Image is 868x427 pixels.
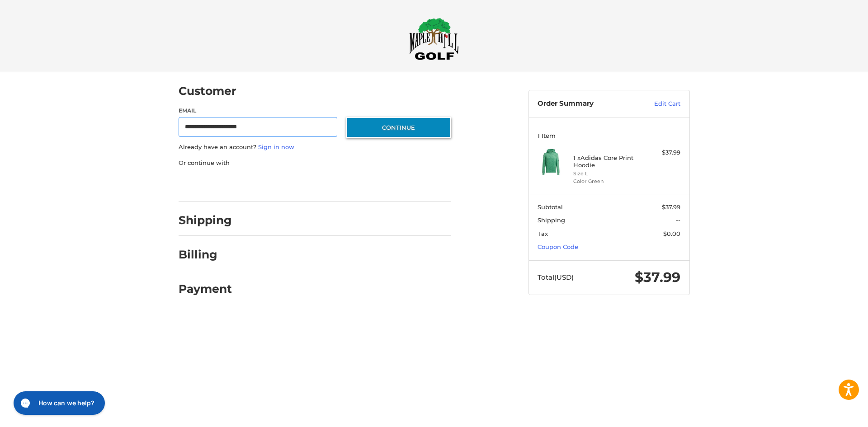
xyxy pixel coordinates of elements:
[663,230,680,237] span: $0.00
[179,282,232,296] h2: Payment
[538,203,563,211] span: Subtotal
[252,176,320,192] iframe: PayPal-paylater
[635,269,680,286] span: $37.99
[573,154,642,169] h4: 1 x Adidas Core Print Hoodie
[179,107,338,115] label: Email
[179,84,236,98] h2: Customer
[258,143,294,150] a: Sign in now
[179,213,232,227] h2: Shipping
[538,273,574,282] span: Total (USD)
[573,178,642,185] li: Color Green
[676,216,680,224] span: --
[662,203,680,211] span: $37.99
[179,159,451,168] p: Or continue with
[538,230,548,237] span: Tax
[329,176,396,192] iframe: PayPal-venmo
[179,143,451,152] p: Already have an account?
[645,148,680,157] div: $37.99
[538,132,680,139] h3: 1 Item
[573,170,642,178] li: Size L
[9,388,108,418] iframe: Gorgias live chat messenger
[538,216,565,224] span: Shipping
[179,248,231,262] h2: Billing
[409,18,459,60] img: Maple Hill Golf
[346,117,451,138] button: Continue
[538,243,578,250] a: Coupon Code
[635,99,680,108] a: Edit Cart
[175,176,243,192] iframe: PayPal-paypal
[538,99,635,108] h3: Order Summary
